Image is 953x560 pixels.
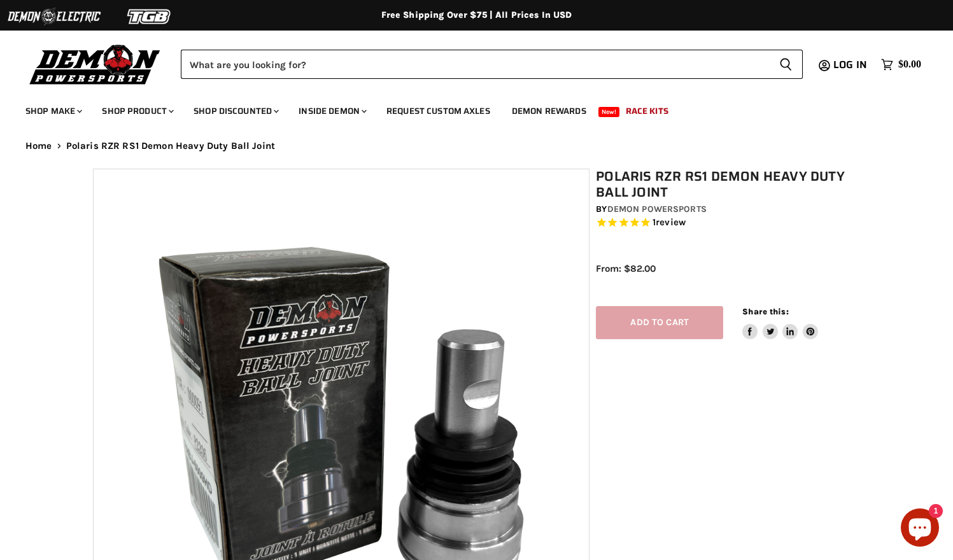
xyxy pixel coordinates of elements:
[769,50,803,79] button: Search
[653,217,686,228] span: 1 reviews
[25,41,165,87] img: Demon Powersports
[742,306,818,340] aside: Share this:
[596,169,866,200] h1: Polaris RZR RS1 Demon Heavy Duty Ball Joint
[598,107,620,117] span: New!
[616,98,678,124] a: Race Kits
[181,50,803,79] form: Product
[596,216,866,230] span: Rated 5.0 out of 5 stars 1 reviews
[596,263,656,274] span: From: $82.00
[66,141,275,151] span: Polaris RZR RS1 Demon Heavy Duty Ball Joint
[6,4,102,29] img: Demon Electric Logo 2
[502,98,596,124] a: Demon Rewards
[25,141,52,151] a: Home
[833,57,867,73] span: Log in
[102,4,197,29] img: TGB Logo 2
[16,93,918,124] ul: Main menu
[897,508,943,550] inbox-online-store-chat: Shopify online store chat
[596,202,866,216] div: by
[742,307,788,316] span: Share this:
[289,98,374,124] a: Inside Demon
[828,59,875,71] a: Log in
[377,98,500,124] a: Request Custom Axles
[656,217,686,228] span: review
[92,98,181,124] a: Shop Product
[184,98,286,124] a: Shop Discounted
[181,50,769,79] input: Search
[16,98,90,124] a: Shop Make
[607,204,707,214] a: Demon Powersports
[898,59,921,71] span: $0.00
[875,55,928,74] a: $0.00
